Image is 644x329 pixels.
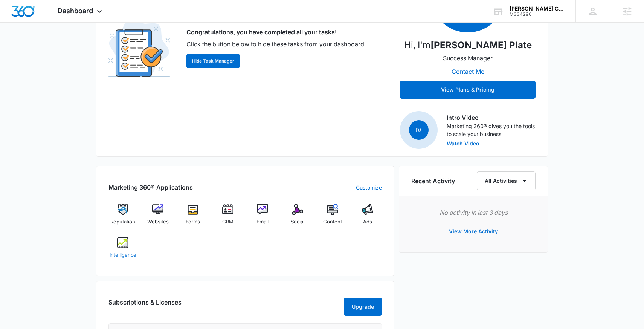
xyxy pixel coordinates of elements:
p: Click the button below to hide these tasks from your dashboard. [186,40,366,49]
a: CRM [213,204,242,231]
a: Intelligence [108,237,137,264]
button: All Activities [477,171,536,190]
p: Hi, I'm [404,38,532,52]
strong: [PERSON_NAME] Plate [430,40,532,50]
button: Watch Video [447,141,479,146]
a: Reputation [108,204,137,231]
span: Websites [147,218,169,226]
span: Social [291,218,304,226]
a: Social [283,204,312,231]
span: Content [323,218,342,226]
span: CRM [222,218,233,226]
button: Hide Task Manager [186,54,240,68]
button: View More Activity [441,222,505,240]
button: View Plans & Pricing [400,81,536,99]
button: Upgrade [344,298,382,316]
a: Forms [179,204,208,231]
p: Success Manager [443,54,493,63]
span: Ads [363,218,372,226]
span: Email [256,218,269,226]
h3: Intro Video [447,113,536,122]
div: account name [510,6,565,12]
a: Email [248,204,277,231]
a: Websites [143,204,172,231]
a: Ads [353,204,382,231]
h6: Recent Activity [411,176,455,185]
p: No activity in last 3 days [411,208,536,217]
button: Contact Me [444,63,492,81]
p: Marketing 360® gives you the tools to scale your business. [447,122,536,138]
p: Congratulations, you have completed all your tasks! [186,28,366,37]
a: Content [318,204,347,231]
span: Dashboard [58,7,93,15]
span: Intelligence [110,251,136,259]
span: IV [409,120,429,140]
h2: Marketing 360® Applications [108,183,193,192]
span: Forms [186,218,200,226]
a: Customize [356,184,382,191]
span: Reputation [110,218,135,226]
div: account id [510,12,565,17]
h2: Subscriptions & Licenses [108,298,182,313]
